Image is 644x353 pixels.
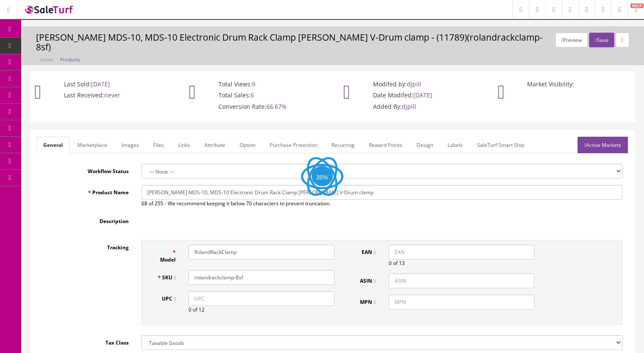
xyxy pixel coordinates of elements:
[193,306,205,313] span: of 12
[252,80,255,88] span: 9
[360,277,376,284] span: ASIN
[348,80,473,88] p: Modifed by:
[402,102,416,110] span: djpill
[410,137,440,153] a: Design
[630,3,644,8] span: HELP
[502,80,627,88] p: Market Visibility:
[36,33,629,52] h3: [PERSON_NAME] MDS-10, MDS-10 Electronic Drum Rack Clamp [PERSON_NAME] V-Drum clamp - (11789)(rola...
[193,103,318,110] p: Conversion Rate:
[441,137,470,153] a: Labels
[149,200,331,207] span: of 255 - We recommend keeping it below 70 characters to prevent truncation.
[141,185,622,200] input: Product Name
[39,91,163,99] p: Last Received:
[556,33,588,47] button: Preview
[150,245,182,264] label: Model
[91,80,110,88] span: [DATE]
[251,91,254,99] span: 6
[407,80,421,88] span: djpill
[104,91,120,99] span: never
[162,274,176,281] span: SKU
[578,137,628,153] a: Active Markets
[389,295,535,309] input: MPN
[389,273,535,288] input: ASIN
[188,245,334,259] input: Model
[188,270,334,285] input: SKU
[36,240,135,251] label: Tracking
[141,200,147,207] span: 68
[193,91,318,99] p: Total Sales:
[39,80,163,88] p: Last Sold:
[389,245,535,259] input: EAN
[263,137,324,153] a: Purchase Protection
[413,91,432,99] span: [DATE]
[233,137,262,153] a: Option
[266,102,287,110] span: 66.67%
[36,137,70,153] a: General
[115,137,146,153] a: Images
[198,137,232,153] a: Attribute
[362,137,409,153] a: Reward Points
[40,56,53,63] a: Home
[36,164,135,175] label: Workflow Status
[162,295,176,302] span: UPC
[348,103,473,110] p: Added By:
[193,80,318,88] p: Total Views:
[188,291,334,306] input: UPC
[360,298,376,306] span: MPN
[71,137,114,153] a: Marketplace
[470,137,531,153] a: SaleTurf Smart Ship
[393,259,405,267] span: of 13
[146,137,171,153] a: Files
[389,259,392,267] span: 0
[36,214,135,225] label: Description
[362,248,376,256] span: EAN
[36,185,135,196] label: Product Name
[589,33,614,47] button: Save
[348,91,473,99] p: Date Modifed:
[325,137,361,153] a: Recurring
[60,56,80,63] a: Products
[24,4,75,15] img: SaleTurf
[188,306,191,313] span: 0
[171,137,197,153] a: Links
[36,335,135,347] label: Tax Class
